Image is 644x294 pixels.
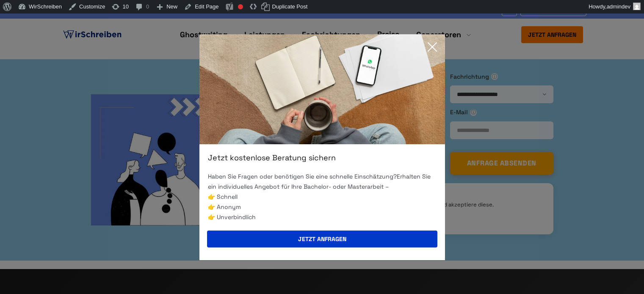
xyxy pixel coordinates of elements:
div: Focus keyphrase not set [238,4,243,9]
div: Jetzt kostenlose Beratung sichern [199,153,445,163]
span: admindev [607,3,630,10]
li: 👉 Anonym [208,202,437,212]
li: 👉 Unverbindlich [208,212,437,222]
p: Haben Sie Fragen oder benötigen Sie eine schnelle Einschätzung? Erhalten Sie ein individuelles An... [208,171,437,192]
img: exit [199,34,445,144]
button: Jetzt anfragen [207,231,437,247]
li: 👉 Schnell [208,192,437,202]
